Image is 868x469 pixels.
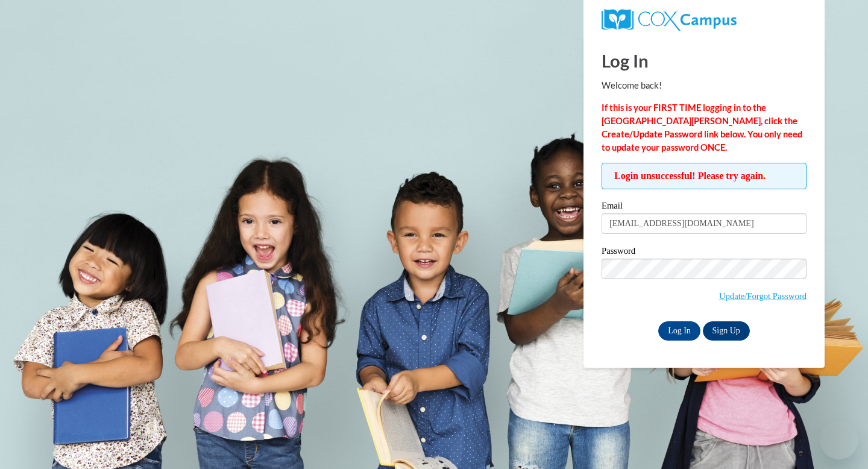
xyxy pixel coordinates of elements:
[820,421,858,459] iframe: Button to launch messaging window
[719,291,807,301] a: Update/Forgot Password
[703,321,750,341] a: Sign Up
[602,79,807,92] p: Welcome back!
[602,9,737,31] img: COX Campus
[602,247,807,259] label: Password
[602,201,807,213] label: Email
[602,48,807,73] h1: Log In
[602,9,807,31] a: COX Campus
[658,321,700,341] input: Log In
[602,163,807,189] span: Login unsuccessful! Please try again.
[602,102,802,153] strong: If this is your FIRST TIME logging in to the [GEOGRAPHIC_DATA][PERSON_NAME], click the Create/Upd...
